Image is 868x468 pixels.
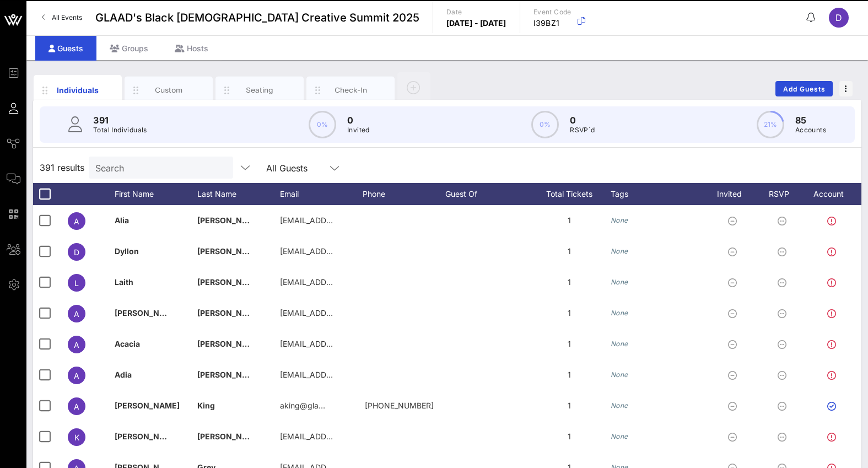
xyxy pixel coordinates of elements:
span: [EMAIL_ADDRESS][DOMAIN_NAME] [280,432,413,441]
span: D [74,248,79,257]
span: K [74,433,79,442]
span: Alia [115,216,129,225]
div: Total Tickets [528,183,611,205]
a: All Events [35,9,89,26]
div: 1 [528,205,611,236]
span: [EMAIL_ADDRESS][DOMAIN_NAME] [280,246,413,256]
div: Last Name [197,183,280,205]
p: 391 [93,114,147,127]
span: [PERSON_NAME] [115,308,180,318]
div: RSVP [765,183,804,205]
div: Phone [363,183,445,205]
p: Total Individuals [93,125,147,136]
span: Adia [115,370,132,379]
span: [PERSON_NAME] [197,339,262,348]
span: A [74,217,79,226]
span: [EMAIL_ADDRESS][DOMAIN_NAME] [280,216,413,225]
span: King [197,401,215,410]
span: Add Guests [783,85,826,93]
span: GLAAD's Black [DEMOGRAPHIC_DATA] Creative Summit 2025 [95,9,419,26]
div: Guests [35,36,96,61]
div: Check-In [326,85,375,95]
div: Email [280,183,363,205]
span: All Events [52,13,82,21]
div: Invited [704,183,765,205]
p: 85 [795,114,826,127]
div: Individuals [53,84,103,96]
div: 1 [528,390,611,421]
i: None [611,432,628,440]
span: [PERSON_NAME] [197,432,262,441]
div: Seating [235,85,284,95]
span: [PERSON_NAME] [197,216,262,225]
span: Dyllon [115,246,139,256]
div: Guest Of [445,183,528,205]
span: [EMAIL_ADDRESS][DOMAIN_NAME] [280,308,413,318]
span: +12025100251 [365,401,434,410]
i: None [611,309,628,317]
div: 1 [528,359,611,390]
div: D [829,8,849,28]
span: [PERSON_NAME] [197,370,262,379]
p: Invited [347,125,370,136]
span: D [835,12,842,23]
div: 1 [528,421,611,452]
p: Accounts [795,125,826,136]
span: Laith [115,277,133,287]
div: 1 [528,236,611,267]
p: Event Code [533,7,572,18]
span: [PERSON_NAME] [197,277,262,287]
span: Acacia [115,339,140,348]
p: 0 [570,114,595,127]
span: A [74,402,79,411]
p: aking@gla… [280,390,325,421]
i: None [611,370,628,379]
span: [EMAIL_ADDRESS][PERSON_NAME][DOMAIN_NAME] [280,339,476,348]
span: [EMAIL_ADDRESS][DOMAIN_NAME] [280,370,413,379]
p: I39BZ1 [533,18,572,29]
p: Date [446,7,506,18]
span: [PERSON_NAME] [197,246,262,256]
div: 1 [528,329,611,359]
div: 1 [528,267,611,298]
div: Custom [144,85,193,95]
span: [PERSON_NAME] [115,401,180,410]
p: RSVP`d [570,125,595,136]
div: 1 [528,298,611,329]
span: A [74,371,79,380]
div: Groups [96,36,161,61]
span: A [74,340,79,349]
i: None [611,401,628,410]
div: First Name [115,183,197,205]
p: 0 [347,114,370,127]
div: Account [804,183,864,205]
span: [PERSON_NAME] [115,432,180,441]
div: Hosts [161,36,222,61]
span: 391 results [40,161,84,174]
i: None [611,340,628,348]
p: [DATE] - [DATE] [446,18,506,29]
i: None [611,216,628,224]
i: None [611,278,628,286]
i: None [611,247,628,255]
span: [PERSON_NAME] [197,308,262,318]
span: A [74,309,79,319]
div: All Guests [260,157,348,179]
button: Add Guests [775,81,833,96]
div: Tags [611,183,704,205]
div: All Guests [266,163,308,173]
span: [EMAIL_ADDRESS][DOMAIN_NAME] [280,277,413,287]
span: L [74,278,79,288]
